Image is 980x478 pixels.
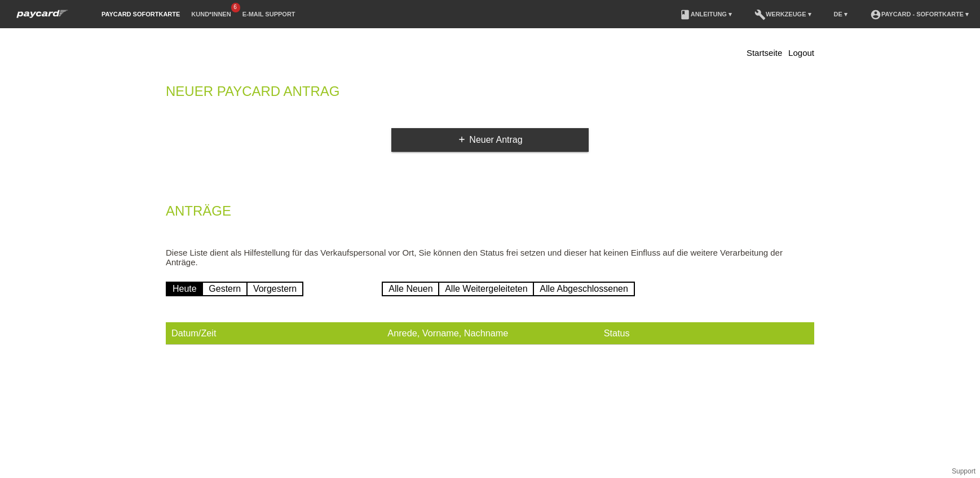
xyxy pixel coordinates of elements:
a: Alle Neuen [382,282,439,296]
th: Status [598,322,814,345]
h2: Anträge [166,205,814,222]
a: bookAnleitung ▾ [674,11,738,17]
i: add [457,135,466,144]
a: Alle Weitergeleiteten [438,282,534,296]
a: account_circlepaycard - Sofortkarte ▾ [864,11,974,17]
p: Diese Liste dient als Hilfestellung für das Verkaufspersonal vor Ort, Sie können den Status frei ... [166,248,814,267]
a: E-Mail Support [237,11,301,17]
a: Alle Abgeschlossenen [533,282,635,296]
a: Support [952,467,975,475]
span: 6 [231,3,240,12]
i: account_circle [870,9,881,20]
th: Datum/Zeit [166,322,382,345]
a: DE ▾ [828,11,853,17]
a: Kund*innen [186,11,236,17]
a: addNeuer Antrag [391,128,589,152]
i: book [679,9,691,20]
a: Heute [166,282,204,296]
img: paycard Sofortkarte [11,8,73,20]
h2: Neuer Paycard Antrag [166,86,814,103]
i: build [754,9,766,20]
a: Startseite [747,48,782,58]
th: Anrede, Vorname, Nachname [382,322,598,345]
a: Logout [788,48,814,58]
a: Vorgestern [246,282,303,296]
a: buildWerkzeuge ▾ [749,11,817,17]
a: paycard Sofortkarte [96,11,186,17]
a: paycard Sofortkarte [11,13,73,21]
a: Gestern [202,282,248,296]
